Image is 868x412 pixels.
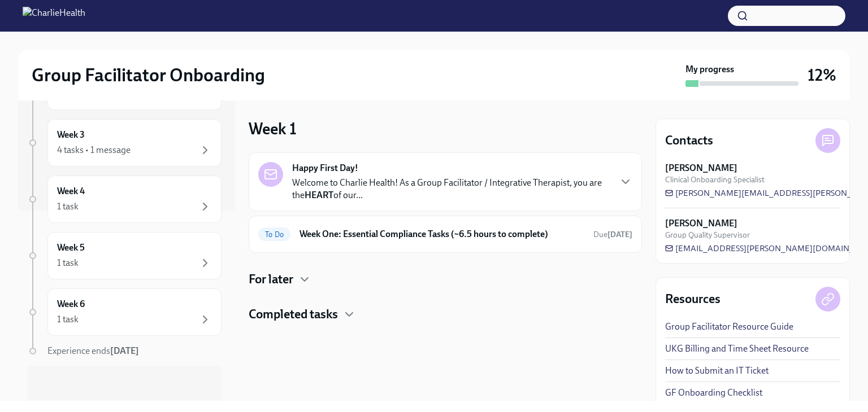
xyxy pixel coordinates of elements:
strong: HEART [305,190,333,200]
strong: [DATE] [607,230,632,239]
strong: My progress [685,63,734,76]
strong: [DATE] [110,345,139,356]
h6: Week 3 [57,129,85,141]
a: GF Onboarding Checklist [665,387,762,399]
h4: Resources [665,291,721,308]
h4: For later [249,271,293,288]
h6: Week 6 [57,298,85,310]
a: UKG Billing and Time Sheet Resource [665,343,809,355]
strong: [PERSON_NAME] [665,162,737,174]
img: CharlieHealth [23,7,85,25]
div: For later [249,271,642,288]
a: Group Facilitator Resource Guide [665,321,793,333]
div: 4 tasks • 1 message [57,144,131,156]
h6: Week 4 [57,185,85,198]
a: How to Submit an IT Ticket [665,365,769,377]
h4: Completed tasks [249,306,338,323]
div: 1 task [57,257,79,269]
span: Experience ends [47,345,139,356]
h3: 12% [808,65,836,85]
span: Clinical Onboarding Specialist [665,174,765,185]
div: Completed tasks [249,306,642,323]
a: To DoWeek One: Essential Compliance Tasks (~6.5 hours to complete)Due[DATE] [258,225,632,243]
a: Week 61 task [27,288,222,336]
h6: Week One: Essential Compliance Tasks (~6.5 hours to complete) [300,228,584,240]
div: 1 task [57,200,79,213]
a: Week 51 task [27,232,222,279]
span: Due [593,230,632,239]
span: To Do [258,230,290,239]
p: Welcome to Charlie Health! As a Group Facilitator / Integrative Therapist, you are the of our... [292,177,610,201]
strong: Happy First Day! [292,162,358,174]
a: Week 34 tasks • 1 message [27,119,222,166]
a: Week 41 task [27,176,222,223]
span: Group Quality Supervisor [665,230,750,240]
div: 1 task [57,313,79,326]
strong: [PERSON_NAME] [665,217,737,230]
h3: Week 1 [249,119,297,139]
span: October 13th, 2025 09:00 [593,229,632,240]
h6: Week 5 [57,242,85,254]
h4: Contacts [665,132,713,149]
h2: Group Facilitator Onboarding [32,64,265,86]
